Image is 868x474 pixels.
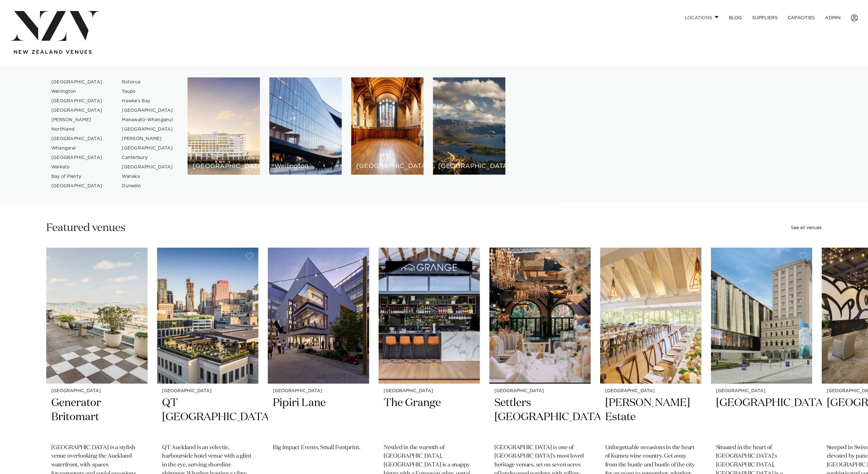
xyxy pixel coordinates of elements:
[46,144,108,153] a: Whangarei
[46,181,108,191] a: [GEOGRAPHIC_DATA]
[117,181,178,191] a: Dunedin
[494,389,586,393] small: [GEOGRAPHIC_DATA]
[117,125,178,134] a: [GEOGRAPHIC_DATA]
[117,115,178,125] a: Manawatū-Whanganui
[117,153,178,162] a: Canterbury
[10,11,99,41] img: nzv-logo.png
[747,11,783,25] a: SUPPLIERS
[117,77,178,87] a: Rotorua
[438,163,500,170] h6: [GEOGRAPHIC_DATA]
[274,163,337,170] h6: Wellington
[117,134,178,144] a: [PERSON_NAME]
[117,96,178,106] a: Hawke's Bay
[117,172,178,181] a: Wanaka
[384,389,475,393] small: [GEOGRAPHIC_DATA]
[716,389,807,393] small: [GEOGRAPHIC_DATA]
[46,162,108,172] a: Waikato
[46,153,108,162] a: [GEOGRAPHIC_DATA]
[117,106,178,115] a: [GEOGRAPHIC_DATA]
[356,163,419,170] h6: [GEOGRAPHIC_DATA]
[51,396,143,438] h2: Generator Britomart
[46,115,108,125] a: [PERSON_NAME]
[14,50,92,54] img: new-zealand-venues-text.png
[46,87,108,96] a: Wellington
[46,77,108,87] a: [GEOGRAPHIC_DATA]
[384,396,475,438] h2: The Grange
[46,125,108,134] a: Northland
[46,106,108,115] a: [GEOGRAPHIC_DATA]
[117,144,178,153] a: [GEOGRAPHIC_DATA]
[162,396,253,438] h2: QT [GEOGRAPHIC_DATA]
[605,396,696,438] h2: [PERSON_NAME] Estate
[783,11,820,25] a: Capacities
[117,162,178,172] a: [GEOGRAPHIC_DATA]
[494,396,586,438] h2: Settlers [GEOGRAPHIC_DATA]
[46,172,108,181] a: Bay of Plenty
[46,96,108,106] a: [GEOGRAPHIC_DATA]
[193,163,255,170] h6: [GEOGRAPHIC_DATA]
[680,11,724,25] a: Locations
[273,389,364,393] small: [GEOGRAPHIC_DATA]
[162,389,253,393] small: [GEOGRAPHIC_DATA]
[51,389,143,393] small: [GEOGRAPHIC_DATA]
[188,77,260,175] a: Auckland venues [GEOGRAPHIC_DATA]
[820,11,846,25] a: ADMIN
[791,226,822,230] a: See all venues
[273,396,364,438] h2: Pipiri Lane
[46,221,126,235] h2: Featured venues
[351,77,424,175] a: Christchurch venues [GEOGRAPHIC_DATA]
[117,87,178,96] a: Taupo
[46,134,108,144] a: [GEOGRAPHIC_DATA]
[433,77,505,175] a: Queenstown venues [GEOGRAPHIC_DATA]
[724,11,747,25] a: BLOG
[605,389,696,393] small: [GEOGRAPHIC_DATA]
[269,77,342,175] a: Wellington venues Wellington
[273,443,364,452] p: Big Impact Events. Small Footprint.
[716,396,807,438] h2: [GEOGRAPHIC_DATA]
